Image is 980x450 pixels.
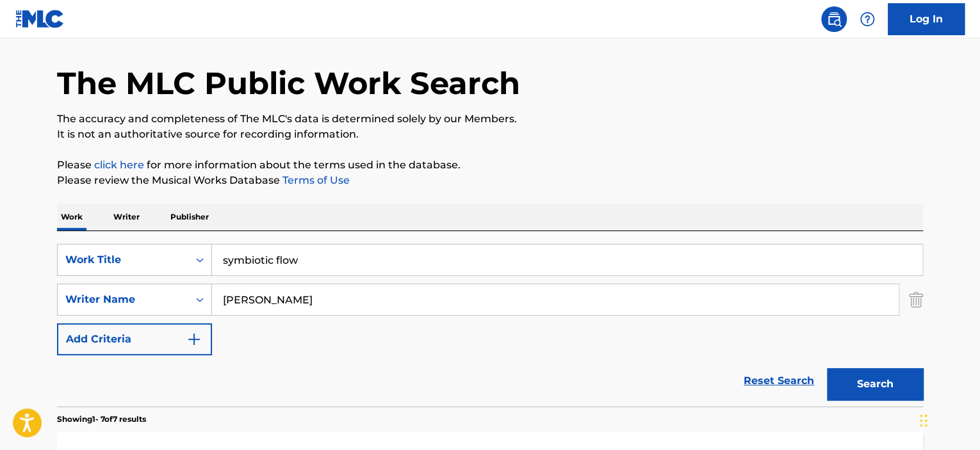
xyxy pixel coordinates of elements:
[826,12,842,27] img: search
[280,174,350,186] a: Terms of Use
[57,244,923,406] form: Search Form
[57,64,520,102] h1: The MLC Public Work Search
[909,284,923,316] img: Delete Criterion
[57,414,146,425] p: Showing 1 - 7 of 7 results
[57,157,923,173] p: Please for more information about the terms used in the database.
[827,368,923,400] button: Search
[916,389,980,450] iframe: Chat Widget
[57,204,86,230] p: Work
[65,292,181,307] div: Writer Name
[15,10,65,28] img: MLC Logo
[110,204,143,230] p: Writer
[57,173,923,188] p: Please review the Musical Works Database
[167,204,213,230] p: Publisher
[888,3,965,35] a: Log In
[737,367,821,395] a: Reset Search
[65,252,181,268] div: Work Title
[57,111,923,127] p: The accuracy and completeness of The MLC's data is determined solely by our Members.
[57,323,212,355] button: Add Criteria
[821,6,847,32] a: Public Search
[94,159,144,171] a: click here
[920,401,927,440] div: Drag
[860,12,875,27] img: help
[854,6,880,32] div: Help
[57,127,923,142] p: It is not an authoritative source for recording information.
[186,332,202,347] img: 9d2ae6d4665cec9f34b9.svg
